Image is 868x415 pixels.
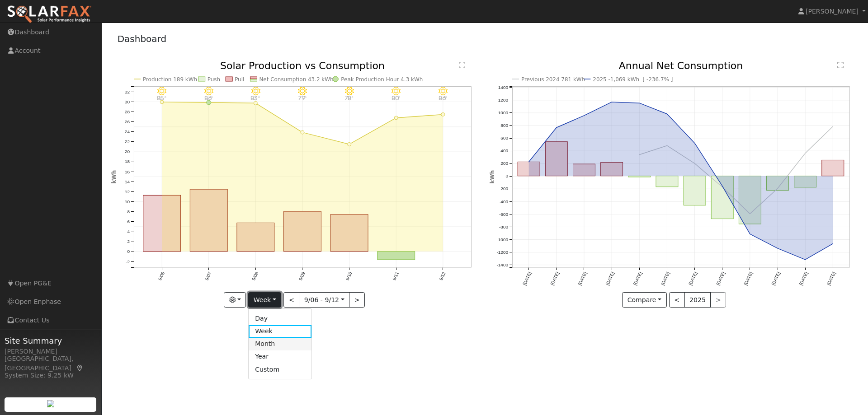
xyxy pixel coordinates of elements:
[220,60,385,71] text: Solar Production vs Consumption
[160,100,164,104] circle: onclick=""
[201,96,217,101] p: 86°
[347,143,351,146] circle: onclick=""
[251,87,260,96] i: 9/08 - Clear
[124,199,130,204] text: 10
[739,176,761,224] rect: onclick=""
[622,292,667,308] button: Compare
[498,85,509,90] text: 1400
[127,239,130,244] text: 2
[743,271,754,286] text: [DATE]
[527,160,531,164] circle: onclick=""
[665,112,669,116] circle: onclick=""
[505,174,508,179] text: 0
[826,271,836,286] text: [DATE]
[693,162,697,165] circle: onclick=""
[660,271,670,286] text: [DATE]
[521,76,585,83] text: Previous 2024 781 kWh
[207,76,220,83] text: Push
[124,169,130,174] text: 16
[693,141,697,145] circle: onclick=""
[637,153,641,157] circle: onclick=""
[124,159,130,164] text: 18
[496,250,508,255] text: -1200
[344,271,353,281] text: 9/10
[124,89,130,94] text: 32
[251,271,259,281] text: 9/08
[294,96,310,101] p: 79°
[283,292,299,308] button: <
[684,176,706,205] rect: onclick=""
[259,76,333,83] text: Net Consumption 43.2 kWh
[435,96,451,101] p: 86°
[767,176,789,191] rect: onclick=""
[249,363,311,376] a: Custom
[124,109,130,114] text: 28
[237,223,274,252] rect: onclick=""
[550,271,560,286] text: [DATE]
[124,99,130,104] text: 30
[204,271,212,281] text: 9/07
[545,142,567,176] rect: onclick=""
[341,96,357,101] p: 78°
[632,271,643,286] text: [DATE]
[377,252,415,260] rect: onclick=""
[249,312,311,325] a: Day
[143,196,180,252] rect: onclick=""
[392,87,401,96] i: 9/11 - Clear
[500,149,508,154] text: 400
[582,114,586,117] circle: onclick=""
[124,179,130,184] text: 14
[499,224,508,229] text: -800
[605,271,615,286] text: [DATE]
[249,325,311,338] a: Week
[500,135,508,140] text: 600
[118,33,167,44] a: Dashboard
[712,176,734,219] rect: onclick=""
[249,350,311,363] a: Year
[748,232,752,236] circle: onclick=""
[127,219,130,224] text: 6
[771,271,781,286] text: [DATE]
[459,61,465,69] text: 
[111,170,117,184] text: kWh
[496,237,508,242] text: -1000
[154,96,170,101] p: 85°
[206,100,211,105] circle: onclick=""
[498,98,509,103] text: 1200
[798,271,809,286] text: [DATE]
[190,189,227,252] rect: onclick=""
[47,400,54,407] img: retrieve
[298,271,306,281] text: 9/09
[804,258,807,261] circle: onclick=""
[124,119,130,124] text: 26
[5,371,97,380] div: System Size: 9.25 kW
[124,139,130,144] text: 22
[619,60,743,71] text: Annual Net Consumption
[601,163,623,176] rect: onclick=""
[669,292,685,308] button: <
[804,152,807,155] circle: onclick=""
[330,214,368,252] rect: onclick=""
[684,292,711,308] button: 2025
[439,271,447,281] text: 9/12
[124,149,130,154] text: 20
[7,5,92,24] img: SolarFax
[688,271,698,286] text: [DATE]
[794,176,816,187] rect: onclick=""
[499,199,508,204] text: -400
[776,187,779,191] circle: onclick=""
[127,249,130,254] text: 0
[716,271,726,286] text: [DATE]
[143,76,197,83] text: Production 189 kWh
[577,271,588,286] text: [DATE]
[721,184,724,188] circle: onclick=""
[127,229,130,234] text: 4
[628,176,651,177] rect: onclick=""
[254,102,257,105] circle: onclick=""
[248,96,264,101] p: 83°
[665,144,669,148] circle: onclick=""
[299,292,349,308] button: 9/06 - 9/12
[5,347,97,356] div: [PERSON_NAME]
[349,292,365,308] button: >
[157,87,166,96] i: 9/06 - Clear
